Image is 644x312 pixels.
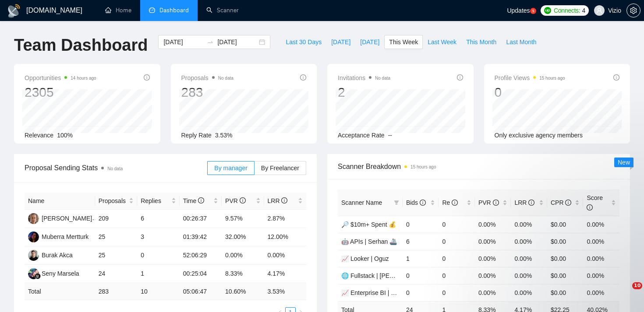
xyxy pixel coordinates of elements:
td: 0.00% [475,284,511,301]
img: logo [7,4,21,18]
span: 100% [57,132,73,139]
div: 2 [338,84,390,101]
td: 0.00% [222,246,264,265]
span: No data [218,76,234,81]
span: Connects: [554,6,580,15]
span: Last 30 Days [286,37,322,47]
td: 10.60 % [222,283,264,300]
th: Replies [137,193,179,210]
span: By manager [214,165,247,172]
span: info-circle [240,197,246,203]
span: dashboard [149,7,155,13]
td: 209 [95,210,137,228]
th: Name [25,193,95,210]
span: Bids [406,199,426,206]
a: 🌐 Fullstack | [PERSON_NAME] [341,272,430,279]
td: 0 [439,267,475,284]
span: info-circle [300,74,306,81]
iframe: Intercom live chat [614,282,635,303]
a: 🤖 APIs | Serhan 🚢 [341,238,397,245]
td: 2.87% [264,210,307,228]
td: $0.00 [547,216,584,233]
span: Proposal Sending Stats [25,162,207,173]
span: Profile Views [495,73,565,83]
button: Last Month [501,35,541,49]
td: 0.00% [475,216,511,233]
span: Opportunities [25,73,96,83]
td: 01:39:42 [180,228,222,246]
img: gigradar-bm.png [35,273,41,279]
td: 25 [95,228,137,246]
span: Re [442,199,458,206]
span: Time [183,197,204,204]
td: 9.57% [222,210,264,228]
span: Scanner Breakdown [338,161,619,172]
td: 0 [439,216,475,233]
span: CPR [551,199,571,206]
span: info-circle [420,200,426,206]
td: 8.33% [222,265,264,283]
td: 32.00% [222,228,264,246]
span: 10 [632,282,642,289]
td: 0.00% [583,284,619,301]
span: Reply Rate [181,132,212,139]
td: 0 [137,246,179,265]
span: New [618,159,630,166]
td: 0.00% [264,246,307,265]
a: searchScanner [206,7,239,14]
div: 2305 [25,84,96,101]
div: 0 [495,84,565,101]
button: Last Week [423,35,461,49]
span: info-circle [613,74,619,81]
time: 15 hours ago [539,76,565,81]
span: info-circle [528,200,534,206]
td: Total [25,283,95,300]
a: setting [626,7,640,14]
td: 0 [403,216,439,233]
td: 00:25:04 [180,265,222,283]
button: [DATE] [355,35,384,49]
button: This Month [461,35,501,49]
span: By Freelancer [261,165,299,172]
a: 📈 Looker | Oguz [341,255,389,262]
td: 0.00% [511,216,547,233]
td: 0.00% [583,216,619,233]
span: Proposals [181,73,234,83]
button: setting [626,4,640,18]
span: Last Week [428,37,456,47]
text: 5 [532,9,534,13]
img: SM [28,268,39,279]
div: 283 [181,84,234,101]
a: SK[PERSON_NAME] [28,214,92,221]
td: 0 [403,267,439,284]
div: Burak Akca [42,250,73,260]
span: PVR [225,197,246,204]
img: SK [28,213,39,224]
td: 52:06:29 [180,246,222,265]
span: info-circle [452,200,458,206]
span: info-circle [565,200,571,206]
span: user [596,7,602,14]
button: [DATE] [326,35,355,49]
span: Only exclusive agency members [495,132,583,139]
span: Proposals [99,196,127,206]
td: 05:06:47 [180,283,222,300]
span: Scanner Name [341,199,382,206]
span: to [207,39,214,46]
a: MMMuberra Mertturk [28,233,88,240]
a: 5 [530,8,536,14]
td: 24 [95,265,137,283]
td: 0.00% [511,284,547,301]
span: Last Month [506,37,536,47]
a: BABurak Akca [28,251,73,258]
span: info-circle [587,204,593,210]
td: $0.00 [547,284,584,301]
span: 3.53% [215,132,233,139]
a: 📈 Enterprise BI | Orhan [341,289,408,296]
button: This Week [384,35,423,49]
span: No data [375,76,390,81]
button: Last 30 Days [281,35,326,49]
span: info-circle [281,197,287,203]
div: [PERSON_NAME] [42,214,92,223]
